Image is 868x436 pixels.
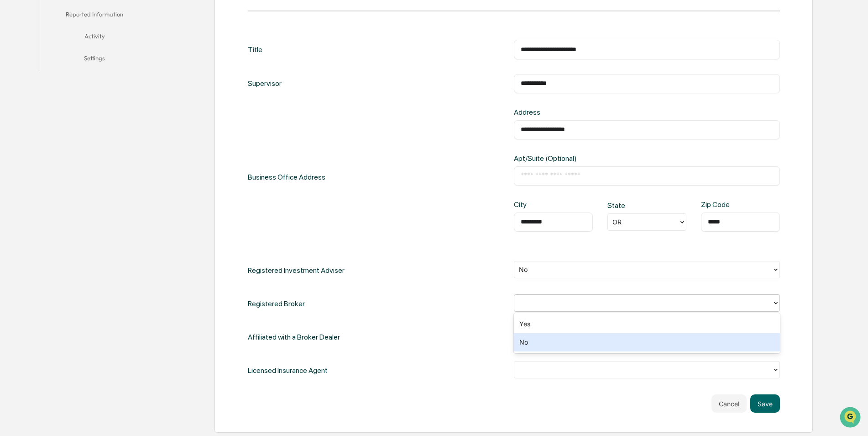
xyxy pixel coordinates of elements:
a: 🔎Data Lookup [5,129,61,145]
div: State [607,201,643,210]
div: Licensed Insurance Agent [248,361,328,380]
div: 🗄️ [66,116,73,123]
button: Settings [40,49,149,71]
div: 🖐️ [9,116,16,123]
span: Pylon [91,155,110,162]
span: Data Lookup [18,133,58,142]
div: Registered Investment Adviser [248,261,345,280]
iframe: Open customer support [839,406,863,431]
button: Start new chat [155,73,166,84]
div: Address [514,108,633,117]
div: 🔎 [9,133,16,141]
div: We're available if you need us! [31,79,115,86]
a: 🗄️Attestations [63,112,117,128]
div: Yes [514,315,780,333]
div: City [514,200,549,209]
div: Supervisor [248,74,282,93]
p: How can we help? [9,19,166,34]
div: Registered Broker [248,294,305,313]
a: Powered byPylon [64,154,110,162]
div: Apt/Suite (Optional) [514,154,633,163]
button: Cancel [711,394,747,413]
button: Activity [40,27,149,49]
div: No [514,333,780,351]
div: Business Office Address [248,108,325,246]
button: Save [750,394,780,413]
span: Preclearance [18,115,59,124]
img: 1746055101610-c473b297-6a78-478c-a979-82029cc54cd1 [9,70,26,86]
span: Attestations [75,115,113,124]
div: Zip Code [701,200,737,209]
div: Start new chat [31,70,150,79]
div: Affiliated with a Broker Dealer [248,328,340,346]
a: 🖐️Preclearance [5,112,63,128]
button: Reported Information [40,5,149,27]
div: Title [248,40,262,59]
